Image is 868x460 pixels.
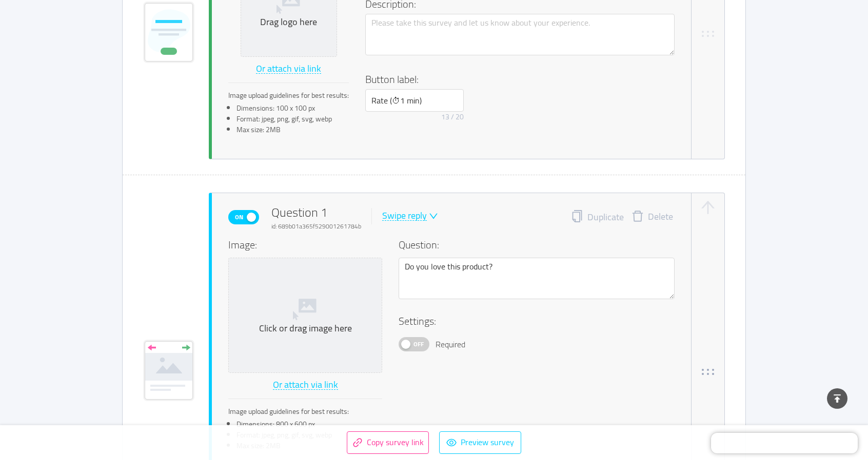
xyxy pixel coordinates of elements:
i: icon: down [429,212,438,221]
h4: Image: [228,237,382,253]
button: icon: deleteDelete [624,210,681,224]
span: Click or drag image here [229,258,382,372]
button: icon: eyePreview survey [439,431,521,454]
li: Dimensions: 100 x 100 px [236,103,349,114]
div: Swipe reply [382,211,427,221]
div: Drag logo here [245,16,332,28]
button: Or attach via link [255,61,322,77]
li: Dimensions: 800 x 600 px [236,419,382,430]
button: Or attach via link [272,377,339,393]
div: Domain [53,60,75,67]
img: tab_keywords_by_traffic_grey.svg [100,59,108,68]
button: icon: arrow-up [700,199,716,216]
input: START [365,89,464,112]
h4: Question: [399,237,675,253]
iframe: Chatra live chat [711,433,858,453]
span: On [232,211,246,224]
li: Format: jpeg, png, gif, svg, webp [236,114,349,124]
img: tab_domain_overview_orange.svg [42,59,50,68]
h4: Button label: [365,72,668,87]
button: icon: linkCopy survey link [347,431,429,454]
button: icon: copyDuplicate [571,210,624,224]
div: Image upload guidelines for best results: [228,90,349,101]
div: 13 / 20 [441,112,464,122]
span: Required [436,338,465,350]
span: Off [411,338,426,351]
div: Domain: [DOMAIN_NAME] [27,27,113,35]
div: Image upload guidelines for best results: [228,406,382,417]
div: Question 1 [271,203,361,231]
h4: Settings: [399,313,675,329]
div: Click or drag image here [233,323,378,334]
div: v 4.0.24 [29,16,50,25]
img: logo_orange.svg [16,16,25,25]
img: website_grey.svg [16,27,25,35]
div: Keywords nach Traffic [111,60,177,67]
li: Max size: 2MB [236,124,349,135]
div: id: 689b01a365f529001261784b [271,222,361,231]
